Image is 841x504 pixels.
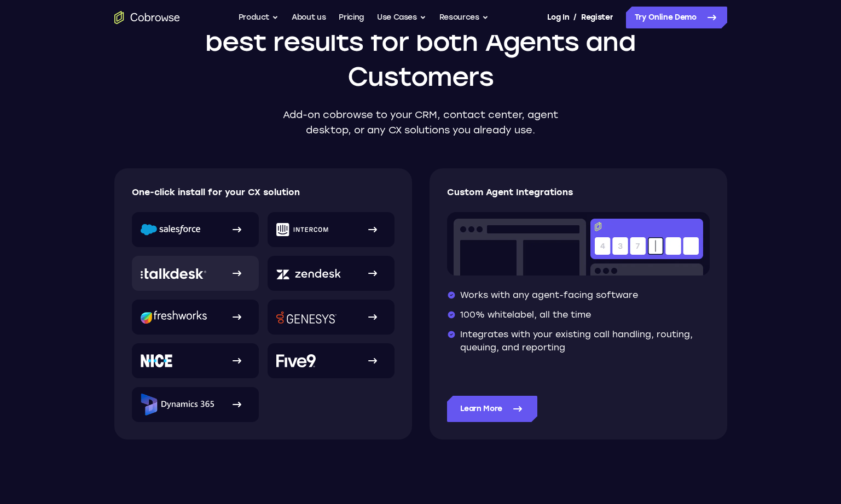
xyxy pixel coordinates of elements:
a: Zendesk logo [268,256,395,291]
a: Intercom logo [268,212,395,247]
img: Salesforce logo [141,224,200,236]
img: Co-browse code entry input [447,212,710,276]
img: Microsoft Dynamics 365 logo [141,394,214,415]
img: Intercom logo [276,223,328,236]
a: Five9 logo [268,343,395,378]
a: About us [292,7,326,28]
p: Custom Agent Integrations [447,186,710,199]
img: Freshworks logo [141,310,207,324]
a: Learn More [447,396,538,422]
a: NICE logo [132,343,259,378]
a: Freshworks logo [132,300,259,335]
img: Genesys logo [276,311,337,324]
a: Register [581,7,613,28]
p: Add-on cobrowse to your CRM, contact center, agent desktop, or any CX solutions you already use. [278,107,564,138]
a: Talkdesk logo [132,256,259,291]
a: Genesys logo [268,300,395,335]
span: / [573,11,577,24]
img: Five9 logo [276,354,316,367]
a: Salesforce logo [132,212,259,247]
a: Log In [547,7,569,28]
li: Works with any agent-facing software [447,289,710,302]
img: Talkdesk logo [141,268,206,279]
button: Resources [439,7,489,28]
li: 100% whitelabel, all the time [447,308,710,321]
img: NICE logo [141,354,172,367]
button: Product [239,7,279,28]
p: One-click install for your CX solution [132,186,395,199]
li: Integrates with your existing call handling, routing, queuing, and reporting [447,328,710,354]
a: Go to the home page [114,11,180,24]
button: Use Cases [377,7,426,28]
a: Pricing [339,7,364,28]
a: Try Online Demo [626,7,727,28]
img: Zendesk logo [276,267,341,280]
a: Microsoft Dynamics 365 logo [132,387,259,422]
